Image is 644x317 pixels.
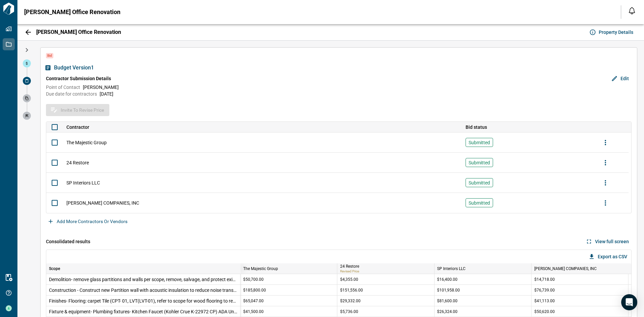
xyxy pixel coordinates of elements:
[599,29,633,36] span: Property Details
[437,309,458,314] span: $26,324.00
[466,198,493,207] div: Submitted
[599,196,612,210] button: more
[534,277,555,282] span: $14,718.00
[466,122,487,133] div: Bid status
[66,200,139,206] span: [PERSON_NAME] COMPANIES, INC
[599,136,612,149] button: more
[243,309,264,314] span: $41,500.00
[534,287,555,293] span: $76,739.00
[49,298,237,304] span: Finishes- Flooring: carpet Tile (CPT- 01, LVT(LVT-01), refer to scope for wood flooring to remain...
[66,159,89,166] span: 24 Restore
[599,156,612,169] button: more
[588,27,636,38] button: Property Details
[63,122,462,133] div: Contractor
[534,309,555,314] span: $50,620.00
[627,5,637,16] button: Open notification feed
[599,176,612,190] button: more
[598,253,627,260] span: Export as CSV
[49,263,60,274] div: Scope
[340,298,361,304] span: $29,332.00
[340,309,358,314] span: $5,736.00
[49,276,237,283] span: Demolition- remove glass partitions and walls per scope, remove, salvage, and protect existing wo...
[46,263,240,274] div: Scope
[46,91,97,97] span: Due date for contractors
[437,287,460,293] span: $101,958.00
[46,84,80,91] span: Point of Contact
[534,298,555,304] span: $41,113.00
[243,298,264,304] span: $65,047.00
[36,29,121,36] span: [PERSON_NAME] Office Renovation
[340,264,359,269] span: 24 Restore
[46,53,53,58] span: Bid
[340,287,363,293] span: $151,556.00
[621,75,629,82] span: Edit
[610,73,632,84] button: Edit
[534,266,597,271] span: [PERSON_NAME] COMPANIES, INC
[54,64,94,71] span: Budget Version 1
[243,287,266,293] span: $185,800.00
[621,294,637,310] div: Open Intercom Messenger
[466,158,493,167] div: Submitted
[595,238,629,245] span: View full screen
[83,84,119,91] span: [PERSON_NAME]
[46,238,90,245] span: Consolidated results
[49,308,237,315] span: Fixture & equipment- Plumbing fixtures- Kitchen Faucet (Kohler Crue K-22972 CP) ADA Undermount si...
[243,277,264,282] span: $50,700.00
[466,178,493,187] div: Submitted
[46,75,111,82] span: Contractor Submission Details
[66,122,89,133] div: Contractor
[466,138,493,147] div: Submitted
[46,216,130,227] button: Add more contractors or vendors
[66,179,100,186] span: SP Interiors LLC
[46,62,97,73] button: Budget Version1
[437,298,458,304] span: $81,600.00
[243,266,278,271] span: The Majestic Group
[437,266,466,271] span: SP Interiors LLC
[49,287,237,294] span: Construction - Construct new Partition wall with acoustic insulation to reduce noise transfer, in...
[24,9,120,15] span: [PERSON_NAME] Office Renovation
[462,122,595,133] div: Bid status
[584,236,632,247] button: View full screen
[340,277,358,282] span: $4,355.00
[437,277,458,282] span: $16,400.00
[66,139,107,146] span: The Majestic Group
[100,91,113,97] span: [DATE]
[340,269,359,273] span: Revised Price
[587,251,630,262] button: Export as CSV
